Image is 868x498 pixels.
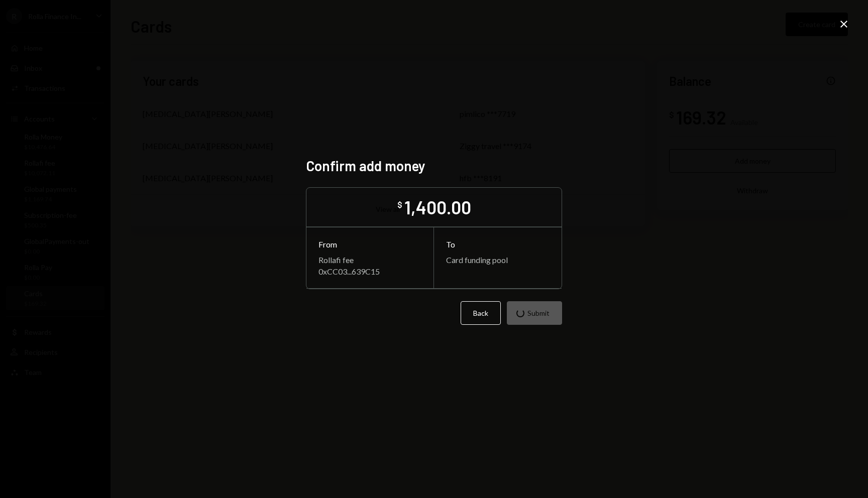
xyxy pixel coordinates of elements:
div: Rollafi fee [318,255,421,265]
h2: Confirm add money [306,156,562,176]
div: 0xCC03...639C15 [318,267,421,276]
div: From [318,239,421,249]
button: Back [461,301,501,325]
div: $ [397,200,402,210]
div: To [446,239,550,249]
div: 1,400.00 [404,196,471,218]
div: Card funding pool [446,255,550,265]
